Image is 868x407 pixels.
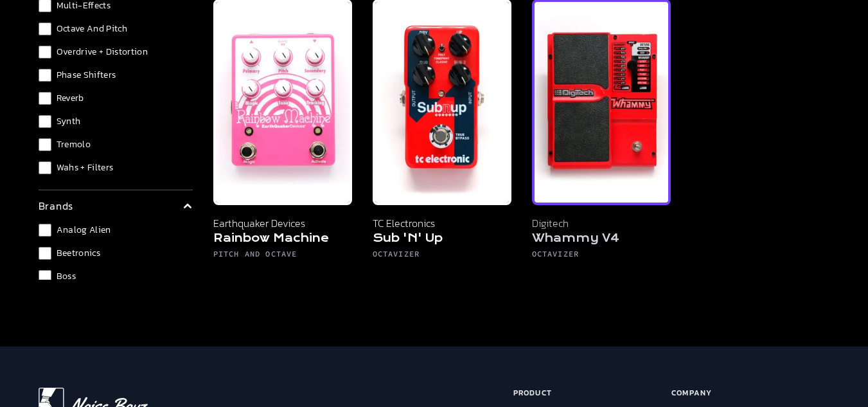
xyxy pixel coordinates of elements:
[373,249,511,264] h6: Octavizer
[39,115,51,128] input: Synth
[213,215,352,231] p: Earthquaker Devices
[39,23,51,35] input: Octave and Pitch
[57,247,101,260] span: Beetronics
[57,138,91,151] span: Tremolo
[39,46,51,59] input: Overdrive + Distortion
[39,69,51,82] input: Phase Shifters
[57,270,76,283] span: Boss
[39,247,51,260] input: Beetronics
[671,388,824,403] h6: Company
[39,198,193,213] summary: brands
[532,215,671,231] p: Digitech
[57,69,116,82] span: Phase Shifters
[39,198,74,213] p: brands
[373,231,511,249] h5: Sub 'N' Up
[513,388,666,403] h6: Product
[57,161,114,174] span: Wahs + Filters
[57,224,111,237] span: Analog Alien
[39,138,51,151] input: Tremolo
[532,231,671,249] h5: Whammy V4
[57,23,128,35] span: Octave and Pitch
[532,249,671,264] h6: Octavizer
[213,231,352,249] h5: Rainbow Machine
[39,161,51,174] input: Wahs + Filters
[39,270,51,283] input: Boss
[57,46,148,59] span: Overdrive + Distortion
[57,92,84,105] span: Reverb
[213,249,352,264] h6: Pitch and Octave
[39,224,51,237] input: Analog Alien
[39,92,51,105] input: Reverb
[373,215,511,231] p: TC Electronics
[57,115,81,128] span: Synth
